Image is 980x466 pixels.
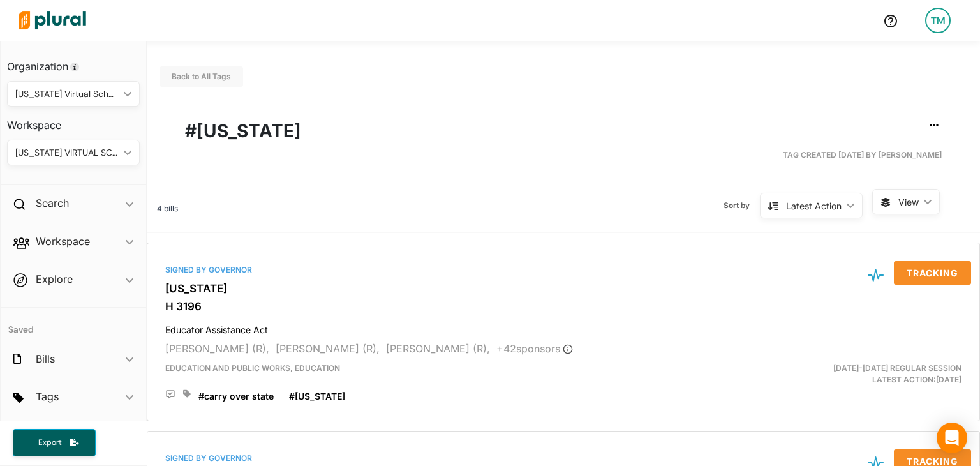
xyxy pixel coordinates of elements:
h3: Workspace [7,107,140,135]
span: 4 bills [157,204,178,213]
h2: Workspace [36,234,90,248]
button: Back to All Tags [160,66,243,87]
div: [US_STATE] VIRTUAL SCHOOL [15,146,119,160]
span: + 42 sponsor s [496,342,573,355]
span: Sort by [724,200,760,211]
h2: Bills [36,352,55,366]
h3: Organization [7,48,140,76]
a: #carry over state [198,389,274,403]
button: Export [13,429,96,456]
h3: H 3196 [165,300,961,313]
div: Add Position Statement [165,389,175,400]
span: Tag Created [DATE] by [PERSON_NAME] [783,149,942,161]
div: Latest Action: [DATE] [699,363,971,386]
span: [PERSON_NAME] (R), [165,342,269,355]
button: Tracking [894,261,971,285]
h2: Explore [36,272,73,286]
span: #[US_STATE] [289,391,345,402]
h1: #[US_STATE] [185,117,942,144]
div: TM [925,8,951,33]
div: Signed by Governor [165,453,961,464]
h2: Search [36,196,69,210]
span: View [898,195,919,209]
span: [PERSON_NAME] (R), [386,342,490,355]
a: #[US_STATE] [289,389,345,403]
a: Back to All Tags [172,71,231,81]
h3: [US_STATE] [165,282,961,295]
div: Add tags [183,389,191,398]
span: #carry over state [198,391,274,402]
span: Education and Public Works, Education [165,363,340,373]
h4: Educator Assistance Act [165,319,961,336]
span: Export [29,437,70,448]
h2: Tags [36,389,59,403]
div: Latest Action [786,199,842,213]
div: Open Intercom Messenger [937,423,967,453]
span: [DATE]-[DATE] Regular Session [833,363,961,373]
div: [US_STATE] Virtual School (FLVS) [15,87,119,101]
div: Signed by Governor [165,264,961,276]
span: [PERSON_NAME] (R), [276,342,380,355]
a: TM [915,3,961,38]
div: Tooltip anchor [69,61,80,73]
h4: Saved [1,308,146,339]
